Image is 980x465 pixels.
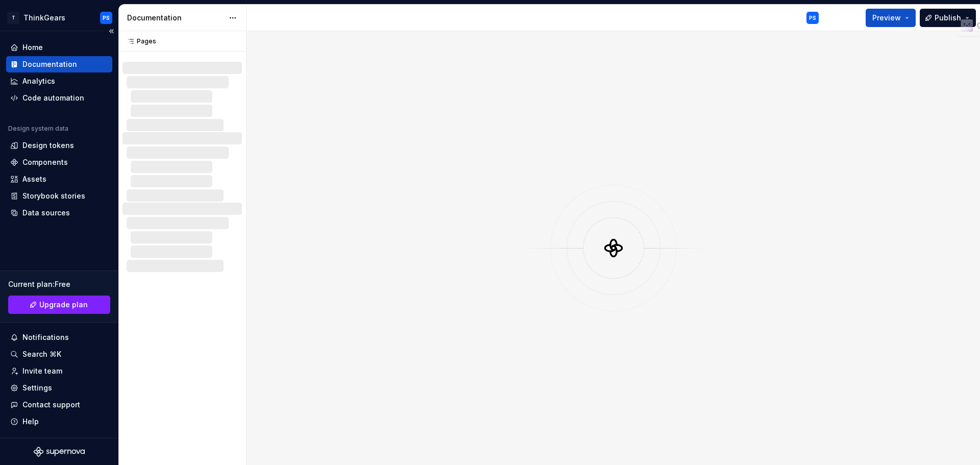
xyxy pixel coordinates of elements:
[22,140,74,151] div: Design tokens
[6,380,112,396] a: Settings
[6,329,112,346] button: Notifications
[6,363,112,379] a: Invite team
[6,346,112,362] button: Search ⌘K
[8,279,110,289] div: Current plan : Free
[22,349,61,359] div: Search ⌘K
[809,14,816,22] div: PS
[22,400,80,410] div: Contact support
[6,205,112,221] a: Data sources
[22,383,52,393] div: Settings
[866,9,916,27] button: Preview
[8,125,68,133] div: Design system data
[22,76,55,86] div: Analytics
[103,14,110,22] div: PS
[22,366,62,376] div: Invite team
[22,208,70,218] div: Data sources
[6,137,112,154] a: Design tokens
[935,13,961,23] span: Publish
[6,188,112,204] a: Storybook stories
[6,73,112,89] a: Analytics
[22,93,84,103] div: Code automation
[7,12,19,24] div: T
[8,296,110,314] a: Upgrade plan
[39,300,88,310] span: Upgrade plan
[6,171,112,187] a: Assets
[122,37,156,45] div: Pages
[6,56,112,72] a: Documentation
[872,13,901,23] span: Preview
[22,332,69,342] div: Notifications
[6,39,112,56] a: Home
[22,191,85,201] div: Storybook stories
[2,7,116,29] button: TThinkGearsPS
[127,13,224,23] div: Documentation
[23,13,65,23] div: ThinkGears
[22,42,43,53] div: Home
[34,447,85,457] svg: Supernova Logo
[6,154,112,170] a: Components
[104,24,118,38] button: Collapse sidebar
[6,90,112,106] a: Code automation
[22,417,39,427] div: Help
[6,397,112,413] button: Contact support
[920,9,976,27] button: Publish
[22,59,77,69] div: Documentation
[6,413,112,430] button: Help
[22,174,46,184] div: Assets
[22,157,68,167] div: Components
